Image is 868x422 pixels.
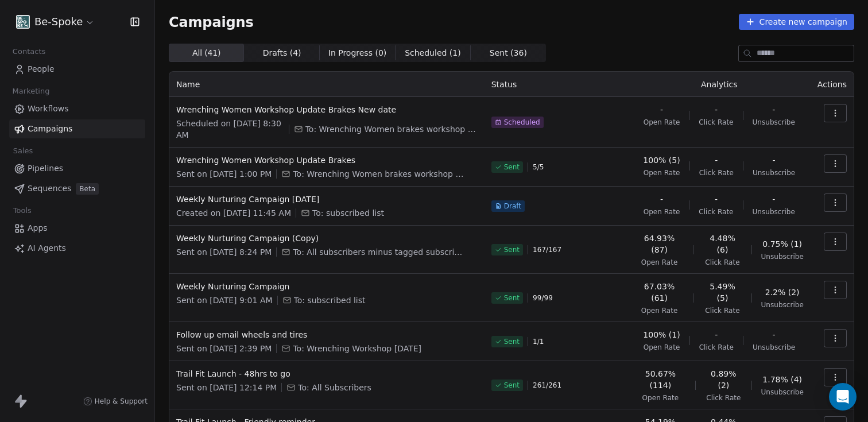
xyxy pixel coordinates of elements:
[176,104,478,115] span: Wrenching Women Workshop Update Brakes New date
[829,383,857,411] div: Open Intercom Messenger
[298,382,371,393] span: To: All Subscribers
[660,104,663,115] span: -
[28,123,72,135] span: Campaigns
[635,233,684,255] span: 64.93% (87)
[169,72,485,97] th: Name
[753,207,795,216] span: Unsubscribe
[293,343,421,354] span: To: Wrenching Workshop July 2025
[28,242,66,254] span: AI Agents
[533,293,553,303] span: 99 / 99
[176,154,478,166] span: Wrenching Women Workshop Update Brakes
[705,368,742,391] span: 0.89% (2)
[8,202,36,219] span: Tools
[761,388,804,397] span: Unsubscribe
[176,207,291,219] span: Created on [DATE] 11:45 AM
[176,118,284,141] span: Scheduled on [DATE] 8:30 AM
[176,329,478,340] span: Follow up email wheels and tires
[28,222,48,234] span: Apps
[176,233,478,244] span: Weekly Nurturing Campaign (Copy)
[28,162,63,175] span: Pipelines
[715,104,718,115] span: -
[644,168,680,177] span: Open Rate
[28,103,69,115] span: Workflows
[641,258,678,267] span: Open Rate
[293,246,465,258] span: To: All subscribers minus tagged subscribed
[533,162,544,172] span: 5 / 5
[706,393,741,402] span: Click Rate
[176,281,478,292] span: Weekly Nurturing Campaign
[642,393,679,402] span: Open Rate
[705,306,739,315] span: Click Rate
[312,207,384,219] span: To: subscribed list
[504,162,520,172] span: Sent
[644,207,680,216] span: Open Rate
[8,142,38,160] span: Sales
[34,14,83,29] span: Be-Spoke
[95,397,148,406] span: Help & Support
[703,233,742,255] span: 4.48% (6)
[705,258,739,267] span: Click Rate
[739,14,854,30] button: Create new campaign
[176,193,478,205] span: Weekly Nurturing Campaign [DATE]
[263,47,301,59] span: Drafts ( 4 )
[169,14,254,30] span: Campaigns
[504,245,520,254] span: Sent
[643,154,680,166] span: 100% (5)
[765,287,800,298] span: 2.2% (2)
[773,329,776,340] span: -
[176,368,478,380] span: Trail Fit Launch - 48hrs to go
[635,281,684,304] span: 67.03% (61)
[28,63,55,75] span: People
[9,60,145,79] a: People
[504,381,520,390] span: Sent
[14,12,97,32] button: Be-Spoke
[83,397,148,406] a: Help & Support
[533,337,544,346] span: 1 / 1
[16,15,30,29] img: Facebook%20profile%20picture.png
[811,72,854,97] th: Actions
[699,207,733,216] span: Click Rate
[753,168,795,177] span: Unsubscribe
[294,295,366,306] span: To: subscribed list
[504,293,520,303] span: Sent
[641,306,678,315] span: Open Rate
[715,193,718,205] span: -
[660,193,663,205] span: -
[9,119,145,138] a: Campaigns
[293,168,465,180] span: To: Wrenching Women brakes workshop 25
[176,168,272,180] span: Sent on [DATE] 1:00 PM
[504,202,521,211] span: Draft
[699,118,733,127] span: Click Rate
[504,118,540,127] span: Scheduled
[9,99,145,118] a: Workflows
[176,295,273,306] span: Sent on [DATE] 9:01 AM
[644,343,680,352] span: Open Rate
[9,179,145,198] a: SequencesBeta
[328,47,387,59] span: In Progress ( 0 )
[485,72,628,97] th: Status
[753,118,795,127] span: Unsubscribe
[9,219,145,238] a: Apps
[762,374,802,385] span: 1.78% (4)
[405,47,461,59] span: Scheduled ( 1 )
[628,72,811,97] th: Analytics
[772,104,775,115] span: -
[7,83,55,100] span: Marketing
[533,245,561,254] span: 167 / 167
[772,193,775,205] span: -
[176,382,277,393] span: Sent on [DATE] 12:14 PM
[28,183,71,195] span: Sequences
[635,368,687,391] span: 50.67% (114)
[753,343,795,352] span: Unsubscribe
[176,343,272,354] span: Sent on [DATE] 2:39 PM
[715,329,718,340] span: -
[762,238,802,250] span: 0.75% (1)
[643,329,680,340] span: 100% (1)
[176,246,272,258] span: Sent on [DATE] 8:24 PM
[9,159,145,178] a: Pipelines
[761,252,804,261] span: Unsubscribe
[699,168,734,177] span: Click Rate
[7,43,51,60] span: Contacts
[644,118,680,127] span: Open Rate
[9,239,145,258] a: AI Agents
